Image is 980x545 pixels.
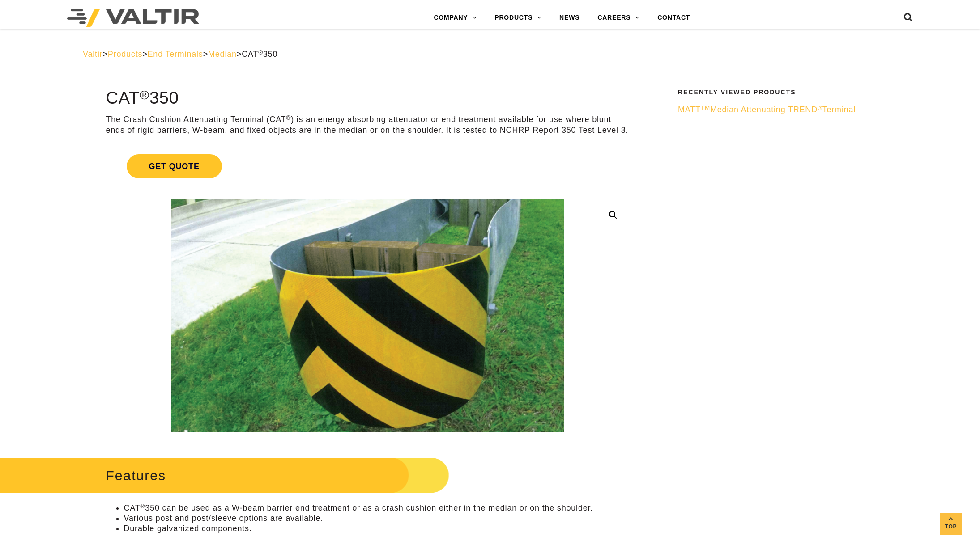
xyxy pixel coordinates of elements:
a: CONTACT [648,9,699,27]
a: NEWS [550,9,588,27]
div: > > > > [83,49,897,59]
a: COMPANY [425,9,486,27]
a: Valtir [83,50,102,59]
span: Top [940,522,962,532]
li: CAT 350 can be used as a W-beam barrier end treatment or as a crash cushion either in the median ... [124,503,630,513]
span: CAT 350 [242,50,277,59]
sup: ® [141,503,145,510]
h2: Recently Viewed Products [678,89,892,96]
sup: ® [818,105,822,111]
img: Valtir [67,9,199,27]
a: Products [108,50,142,59]
h1: CAT 350 [106,89,630,108]
sup: ® [286,114,291,121]
a: Top [940,513,962,535]
a: PRODUCTS [486,9,550,27]
p: The Crash Cushion Attenuating Terminal (CAT ) is an energy absorbing attenuator or end treatment ... [106,114,630,135]
a: MATTTMMedian Attenuating TREND®Terminal [678,105,892,115]
span: MATT Median Attenuating TREND Terminal [678,105,856,114]
li: Various post and post/sleeve options are available. [124,513,630,524]
a: CAREERS [588,9,648,27]
sup: ® [140,88,149,102]
a: Median [208,50,237,59]
sup: ® [258,49,263,56]
li: Durable galvanized components. [124,524,630,534]
a: End Terminals [148,50,203,59]
a: Get Quote [106,144,630,189]
sup: TM [701,105,710,111]
span: Get Quote [127,154,222,178]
